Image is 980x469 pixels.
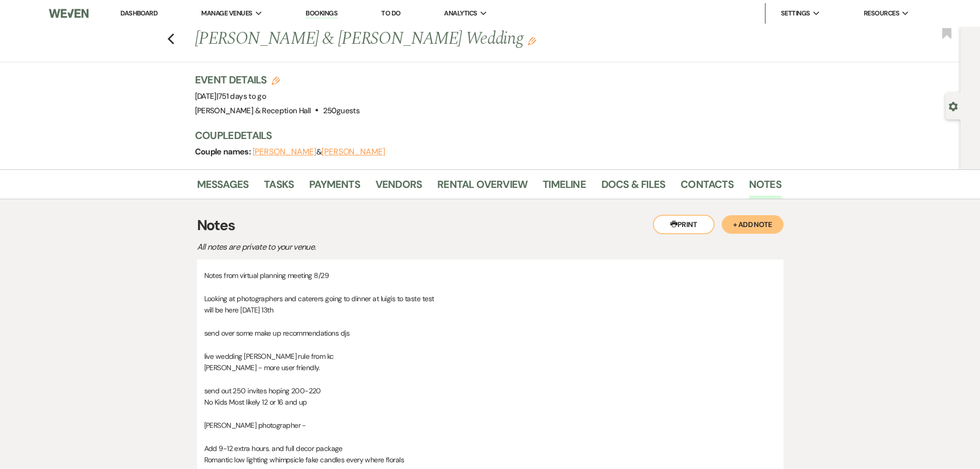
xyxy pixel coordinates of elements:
[322,148,385,156] button: [PERSON_NAME]
[217,91,266,101] span: |
[195,128,771,143] h3: Couple Details
[722,215,783,234] button: + Add Note
[195,73,360,87] h3: Event Details
[253,147,385,157] span: &
[195,91,266,101] span: [DATE]
[204,396,776,408] p: No Kids Most likely 12 or 16 and up
[543,176,586,199] a: Timeline
[653,215,715,234] button: Print
[204,443,776,454] p: Add 9-12 extra hours. and full decor package
[749,176,781,199] a: Notes
[120,9,157,18] a: Dashboard
[195,146,253,157] span: Couple names:
[306,9,337,19] a: Bookings
[197,240,557,254] p: All notes are private to your venue.
[204,270,776,281] p: Notes from virtual planning meeting 8/29
[528,36,536,45] button: Edit
[323,106,360,116] span: 250 guests
[204,362,776,373] p: [PERSON_NAME] - more user friendly.
[264,176,294,199] a: Tasks
[197,215,783,236] h3: Notes
[204,385,776,396] p: send out 250 invites hoping 200-220
[376,176,422,199] a: Vendors
[681,176,734,199] a: Contacts
[49,3,88,24] img: Weven Logo
[381,9,400,18] a: To Do
[204,454,776,465] p: Romantic low lighting whimpsicle fake candles every where florals
[204,420,776,431] p: [PERSON_NAME] photographer -
[444,8,477,19] span: Analytics
[204,304,776,316] p: will be here [DATE] 13th
[309,176,360,199] a: Payments
[204,351,776,362] p: live wedding [PERSON_NAME] rule from kc
[864,8,899,19] span: Resources
[218,91,266,101] span: 751 days to go
[253,148,316,156] button: [PERSON_NAME]
[601,176,665,199] a: Docs & Files
[201,8,252,19] span: Manage Venues
[195,27,656,51] h1: [PERSON_NAME] & [PERSON_NAME] Wedding
[195,106,311,116] span: [PERSON_NAME] & Reception Hall
[781,8,810,19] span: Settings
[204,293,776,304] p: Looking at photographers and caterers going to dinner at luigis to taste test
[437,176,527,199] a: Rental Overview
[949,101,958,111] button: Open lead details
[197,176,249,199] a: Messages
[204,327,776,339] p: send over some make up recommendations djs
